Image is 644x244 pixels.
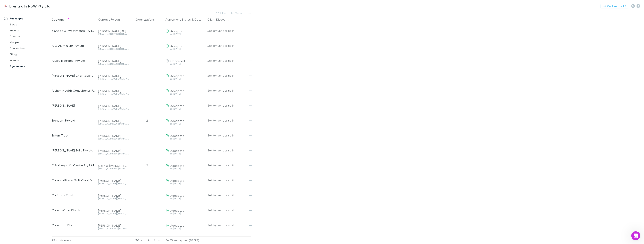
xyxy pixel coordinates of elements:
[195,16,201,23] button: Date
[165,108,204,110] div: on [DATE]
[98,78,129,80] div: [PERSON_NAME][EMAIL_ADDRESS][DOMAIN_NAME]
[7,27,67,33] p: Hi [PERSON_NAME]
[165,227,204,230] div: on [DATE]
[207,203,251,218] div: Set by vendor split
[52,83,95,98] div: Archon Health Consultants Pty Ltd
[165,63,204,65] div: on [DATE]
[98,227,129,230] div: [EMAIL_ADDRESS][DOMAIN_NAME]
[207,68,251,83] div: Set by vendor split
[207,83,251,98] div: Set by vendor split
[130,83,164,98] div: 1
[6,57,54,63] a: Invoices
[52,143,95,158] div: [PERSON_NAME] Build Pty Ltd
[170,29,184,33] span: Accepted
[9,4,51,8] h3: Brentnalls NSW Pty Ltd
[98,168,129,170] div: [EMAIL_ADDRESS][DOMAIN_NAME]
[165,237,204,244] p: 86.3% Accepted (82/95)
[6,39,54,45] a: Mapping
[52,158,95,173] div: C & M Aquatic Centre Pty Ltd
[165,138,204,140] div: on [DATE]
[130,23,164,38] div: 1
[165,197,204,200] div: on [DATE]
[130,237,164,244] div: 130 organizations
[130,38,164,53] div: 1
[170,209,184,212] span: Accepted
[170,134,184,137] span: Accepted
[8,72,63,80] div: The purpose of Email Headers (CC & Reply-To) in Setup
[98,179,129,182] div: [PERSON_NAME]
[130,218,164,233] div: 1
[50,117,75,132] button: Help
[52,188,95,203] div: Cariboos Trust
[130,128,164,143] div: 1
[170,104,184,108] span: Accepted
[52,98,95,113] div: [PERSON_NAME]
[52,128,95,143] div: Briken Trust
[130,158,164,173] div: 2
[214,11,229,15] button: Filter
[130,68,164,83] div: 1
[207,218,251,233] div: Set by vendor split
[98,33,129,35] div: [EMAIL_ADDRESS][DOMAIN_NAME]
[8,90,63,98] div: Missing Client Email Addresses in [GEOGRAPHIC_DATA]
[207,143,251,158] div: Set by vendor split
[165,16,204,23] div: &
[7,33,67,39] p: How can I help?
[52,113,95,128] div: Brencam Pty Ltd
[170,224,184,227] span: Accepted
[98,93,129,95] div: [PERSON_NAME][EMAIL_ADDRESS][DOMAIN_NAME]
[98,63,129,65] div: [EMAIL_ADDRESS][DOMAIN_NAME]
[98,119,129,123] div: [PERSON_NAME]
[170,179,184,182] span: Accepted
[52,23,95,38] div: 5 Shadow Investments Pty Ltd
[165,93,204,95] div: on [DATE]
[165,168,204,170] div: on [DATE]
[6,63,54,69] a: Agreements
[98,182,129,185] div: [PERSON_NAME][EMAIL_ADDRESS][DOMAIN_NAME]
[98,194,129,197] div: [PERSON_NAME]
[52,173,95,188] div: Campbelltown Golf Club [DEMOGRAPHIC_DATA] Members
[98,224,129,227] div: [PERSON_NAME]
[5,99,69,110] div: Why are the contact person details not appearing in the mapping tab?
[165,123,204,125] div: on [DATE]
[207,173,251,188] div: Set by vendor split
[170,164,184,167] span: Accepted
[130,203,164,218] div: 1
[98,123,129,125] div: [EMAIL_ADDRESS][DOMAIN_NAME]
[4,44,71,58] div: Ask a questionAI Agent and team can help
[130,143,164,158] div: 1
[8,47,63,51] div: Ask a question
[98,48,129,50] div: [EMAIL_ADDRESS][DOMAIN_NAME]
[52,218,95,233] div: Collect I.T. Pty Ltd
[1,1,53,10] a: Brentnalls NSW Pty Ltd
[207,16,233,23] button: Client Discount
[8,64,30,67] span: Search for help
[64,6,71,13] div: Close
[130,98,164,113] div: 1
[5,82,69,88] div: Setup BECS/BACS Direct Debit on Stripe
[98,89,129,93] div: [PERSON_NAME]
[52,38,95,53] div: A W Aluminium Pty Ltd
[165,16,191,23] button: Agreement Status
[5,62,69,69] button: Search for help
[6,33,54,39] a: Charges
[135,16,159,23] button: Organizations
[130,53,164,68] div: 1
[98,197,129,200] div: [PERSON_NAME][EMAIL_ADDRESS][DOMAIN_NAME]
[207,128,251,143] div: Set by vendor split
[98,74,129,78] div: [PERSON_NAME]
[52,68,95,83] div: [PERSON_NAME] Charitable Trust
[631,231,640,240] iframe: Intercom live chat
[98,138,129,140] div: [EMAIL_ADDRESS][DOMAIN_NAME]
[98,164,129,168] div: Colin & [PERSON_NAME] C & M Aquatic Centre Pty Ltd
[98,209,129,212] div: [PERSON_NAME]
[5,88,69,99] div: Missing Client Email Addresses in [GEOGRAPHIC_DATA]
[170,44,184,48] span: Accepted
[165,212,204,215] div: on [DATE]
[130,113,164,128] div: 2
[170,149,184,152] span: Accepted
[98,104,129,108] div: [PERSON_NAME]
[59,126,65,129] span: Help
[170,59,185,63] span: Cancelled
[601,4,628,8] button: Got Feedback?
